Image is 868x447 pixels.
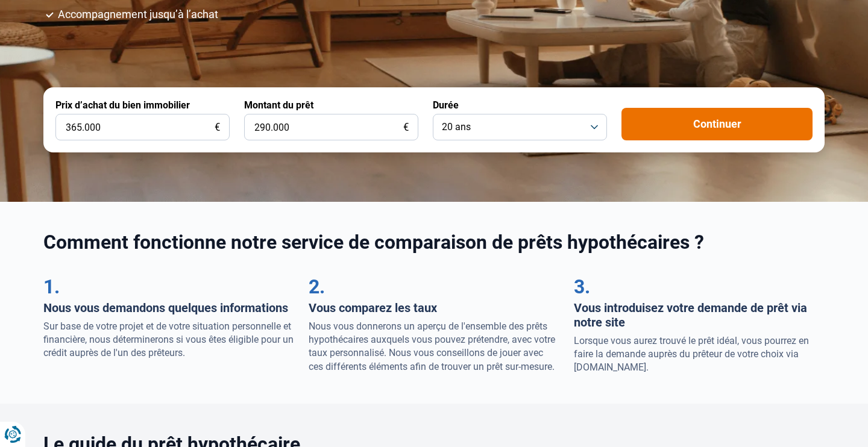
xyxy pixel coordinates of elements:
[574,334,825,375] p: Lorsque vous aurez trouvé le prêt idéal, vous pourrez en faire la demande auprès du prêteur de vo...
[58,9,825,20] li: Accompagnement jusqu’à l’achat
[621,108,813,140] button: Continuer
[574,275,590,298] span: 3.
[574,301,825,330] h3: Vous introduisez votre demande de prêt via notre site
[309,275,325,298] span: 2.
[43,301,294,315] h3: Nous vous demandons quelques informations
[43,320,294,360] p: Sur base de votre projet et de votre situation personnelle et financière, nous déterminerons si v...
[442,120,471,134] span: 20 ans
[43,275,60,298] span: 1.
[433,99,459,111] label: Durée
[309,320,559,374] p: Nous vous donnerons un aperçu de l'ensemble des prêts hypothécaires auxquels vous pouvez prétendr...
[403,122,409,133] span: €
[55,99,190,111] label: Prix d’achat du bien immobilier
[43,231,825,254] h2: Comment fonctionne notre service de comparaison de prêts hypothécaires ?
[433,114,607,140] button: 20 ans
[244,99,313,111] label: Montant du prêt
[215,122,220,133] span: €
[309,301,559,315] h3: Vous comparez les taux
